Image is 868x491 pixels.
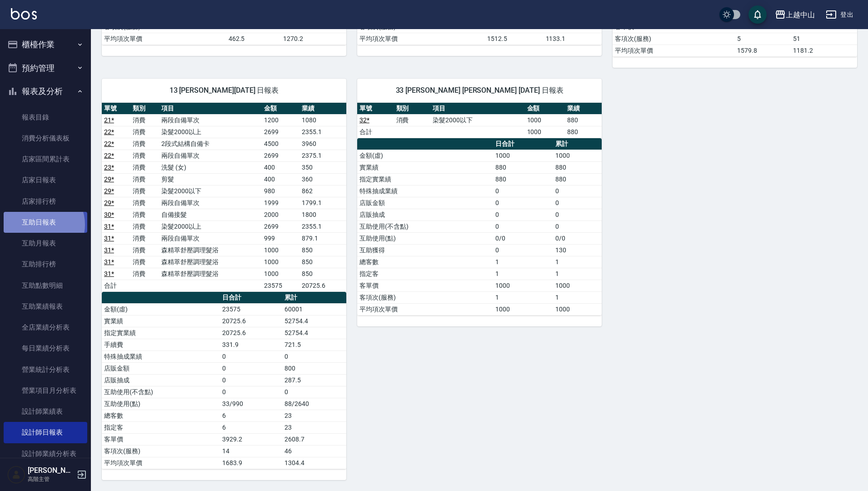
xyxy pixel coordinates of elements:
[613,33,735,45] td: 客項次(服務)
[394,103,431,115] th: 類別
[493,256,553,268] td: 1
[357,244,493,256] td: 互助獲得
[102,315,220,327] td: 實業績
[102,457,220,469] td: 平均項次單價
[565,126,602,138] td: 880
[553,232,602,244] td: 0/0
[493,244,553,256] td: 0
[159,232,262,244] td: 兩段自備單次
[102,445,220,457] td: 客項次(服務)
[159,114,262,126] td: 兩段自備單次
[357,209,493,220] td: 店販抽成
[102,327,220,339] td: 指定實業績
[485,33,543,45] td: 1512.5
[493,220,553,232] td: 0
[357,103,394,115] th: 單號
[113,86,335,95] span: 13 [PERSON_NAME][DATE] 日報表
[4,80,87,103] button: 報表及分析
[220,386,282,398] td: 0
[553,161,602,173] td: 880
[299,256,346,268] td: 850
[282,327,346,339] td: 52754.4
[544,33,602,45] td: 1133.1
[299,161,346,173] td: 350
[159,256,262,268] td: 森精萃舒壓調理髮浴
[220,445,282,457] td: 14
[11,8,37,20] img: Logo
[159,244,262,256] td: 森精萃舒壓調理髮浴
[4,443,87,464] a: 設計師業績分析表
[553,185,602,197] td: 0
[102,351,220,362] td: 特殊抽成業績
[130,256,159,268] td: 消費
[748,5,767,24] button: save
[282,386,346,398] td: 0
[220,374,282,386] td: 0
[822,6,857,23] button: 登出
[102,292,346,469] table: a dense table
[299,126,346,138] td: 2355.1
[102,103,130,115] th: 單號
[220,457,282,469] td: 1683.9
[102,398,220,410] td: 互助使用(點)
[299,209,346,220] td: 1800
[262,244,299,256] td: 1000
[430,114,524,126] td: 染髮2000以下
[220,362,282,374] td: 0
[130,173,159,185] td: 消費
[735,45,791,56] td: 1579.8
[493,268,553,280] td: 1
[130,126,159,138] td: 消費
[553,197,602,209] td: 0
[102,339,220,351] td: 手續費
[130,268,159,280] td: 消費
[220,303,282,315] td: 23575
[159,197,262,209] td: 兩段自備單次
[102,386,220,398] td: 互助使用(不含點)
[771,5,818,24] button: 上越中山
[220,292,282,304] th: 日合計
[28,466,74,475] h5: [PERSON_NAME]
[791,33,857,45] td: 51
[102,374,220,386] td: 店販抽成
[262,114,299,126] td: 1200
[262,161,299,173] td: 400
[553,268,602,280] td: 1
[130,103,159,115] th: 類別
[493,138,553,150] th: 日合計
[553,220,602,232] td: 0
[4,317,87,338] a: 全店業績分析表
[220,315,282,327] td: 20725.6
[262,197,299,209] td: 1999
[357,103,602,138] table: a dense table
[262,232,299,244] td: 999
[357,150,493,161] td: 金額(虛)
[735,33,791,45] td: 5
[220,398,282,410] td: 33/990
[4,107,87,128] a: 報表目錄
[493,280,553,291] td: 1000
[553,173,602,185] td: 880
[299,197,346,209] td: 1799.1
[130,114,159,126] td: 消費
[102,33,226,45] td: 平均項次單價
[159,138,262,150] td: 2段式結構自備卡
[493,150,553,161] td: 1000
[493,303,553,315] td: 1000
[262,220,299,232] td: 2699
[4,170,87,190] a: 店家日報表
[4,275,87,296] a: 互助點數明細
[282,433,346,445] td: 2608.7
[357,268,493,280] td: 指定客
[565,103,602,115] th: 業績
[130,150,159,161] td: 消費
[282,303,346,315] td: 60001
[226,33,281,45] td: 462.5
[220,351,282,362] td: 0
[159,103,262,115] th: 項目
[4,359,87,380] a: 營業統計分析表
[357,303,493,315] td: 平均項次單價
[493,161,553,173] td: 880
[220,410,282,421] td: 6
[4,338,87,359] a: 每日業績分析表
